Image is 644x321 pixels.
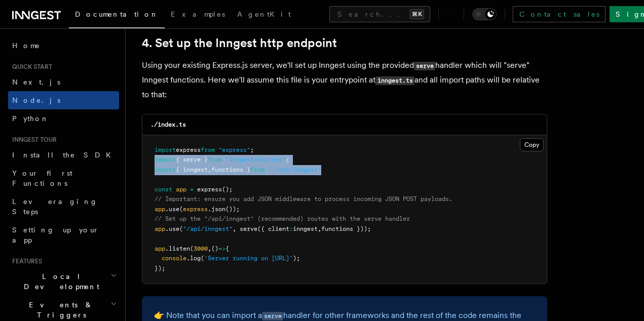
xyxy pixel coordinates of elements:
span: .listen [165,245,190,252]
span: Local Development [8,271,110,292]
button: Local Development [8,267,119,296]
code: serve [414,62,435,70]
span: inngest [293,225,318,232]
span: Node.js [12,96,60,104]
span: ; [286,156,289,163]
span: "/api/inngest" [183,225,233,232]
span: , [318,225,321,232]
span: app [155,245,165,252]
span: = [190,186,194,193]
span: .use [165,206,179,213]
a: AgentKit [231,3,297,27]
span: import [155,146,176,153]
span: import [155,166,176,173]
span: Quick start [8,63,52,71]
span: }); [155,265,165,272]
span: (); [222,186,233,193]
span: from [201,146,215,153]
span: ( [201,255,204,262]
p: Using your existing Express.js server, we'll set up Inngest using the provided handler which will... [142,58,547,102]
span: import [155,156,176,163]
a: Python [8,109,119,128]
span: , [208,245,211,252]
span: Inngest tour [8,136,57,144]
a: Contact sales [513,6,605,22]
a: Your first Functions [8,164,119,192]
span: .json [208,206,225,213]
span: Install the SDK [12,151,117,159]
a: 4. Set up the Inngest http endpoint [142,36,337,50]
span: { inngest [176,166,208,173]
code: inngest.ts [375,76,414,85]
a: serve [262,310,283,320]
span: const [155,186,172,193]
span: ()); [225,206,240,213]
code: ./index.ts [150,121,186,128]
span: ; [250,146,254,153]
span: ( [179,206,183,213]
span: express [197,186,222,193]
span: 3000 [194,245,208,252]
span: serve [240,225,257,232]
span: console [162,255,186,262]
span: Python [12,114,49,123]
span: Events & Triggers [8,300,110,320]
code: serve [262,312,283,320]
span: .use [165,225,179,232]
span: => [218,245,225,252]
span: Your first Functions [12,169,72,187]
kbd: ⌘K [410,9,424,19]
span: ); [293,255,300,262]
a: Setting up your app [8,221,119,249]
span: from [208,156,222,163]
span: 'Server running on [URL]' [204,255,293,262]
span: // Important: ensure you add JSON middleware to process incoming JSON POST payloads. [155,195,452,203]
a: Examples [165,3,231,27]
span: functions })); [321,225,371,232]
span: { [225,245,229,252]
span: // Set up the "/api/inngest" (recommended) routes with the serve handler [155,215,410,222]
span: "express" [218,146,250,153]
span: ( [179,225,183,232]
span: "inngest/express" [225,156,286,163]
span: { serve } [176,156,208,163]
span: Examples [171,10,225,18]
span: () [211,245,218,252]
span: app [155,225,165,232]
span: express [176,146,201,153]
a: Node.js [8,91,119,109]
span: : [289,225,293,232]
button: Search...⌘K [329,6,430,22]
span: functions } [211,166,250,173]
span: Documentation [75,10,159,18]
a: Home [8,36,119,55]
span: Features [8,257,42,265]
button: Copy [520,138,544,151]
span: Home [12,41,41,51]
span: .log [186,255,201,262]
span: Leveraging Steps [12,197,98,216]
span: app [176,186,186,193]
span: Next.js [12,78,60,86]
span: Setting up your app [12,226,99,244]
a: Next.js [8,73,119,91]
span: express [183,206,208,213]
span: , [233,225,236,232]
span: from [250,166,264,173]
span: ( [190,245,194,252]
a: Install the SDK [8,146,119,164]
a: Documentation [69,3,165,28]
span: , [208,166,211,173]
span: ({ client [257,225,289,232]
button: Toggle dark mode [472,8,497,20]
span: app [155,206,165,213]
span: "./src/inngest" [268,166,321,173]
span: AgentKit [237,10,291,18]
a: Leveraging Steps [8,192,119,221]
